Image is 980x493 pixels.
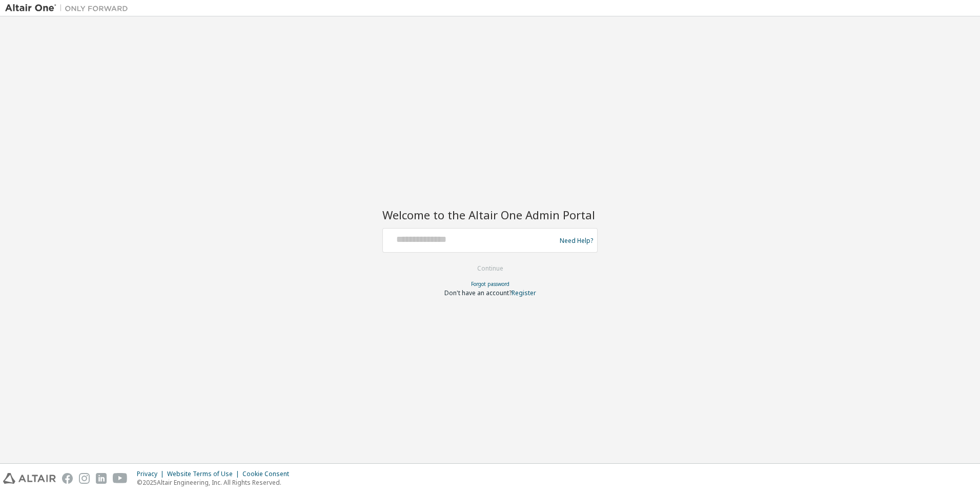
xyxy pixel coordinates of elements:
[62,473,73,484] img: facebook.svg
[137,478,295,487] p: © 2025 Altair Engineering, Inc. All Rights Reserved.
[382,208,598,222] h2: Welcome to the Altair One Admin Portal
[444,289,512,297] span: Don't have an account?
[96,473,107,484] img: linkedin.svg
[3,473,56,484] img: altair_logo.svg
[512,289,536,297] a: Register
[471,280,509,287] a: Forgot password
[79,473,90,484] img: instagram.svg
[167,470,242,478] div: Website Terms of Use
[137,470,167,478] div: Privacy
[5,3,133,13] img: Altair One
[242,470,295,478] div: Cookie Consent
[113,473,128,484] img: youtube.svg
